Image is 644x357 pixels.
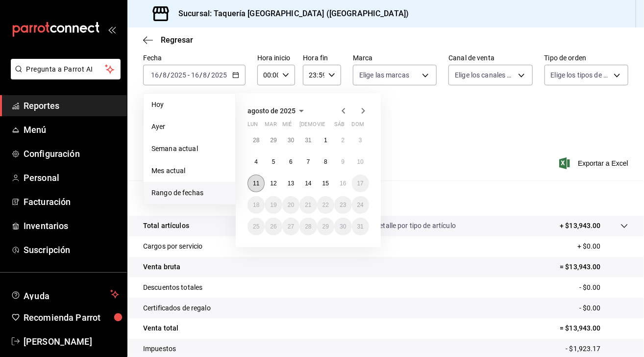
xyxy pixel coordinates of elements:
abbr: 25 de agosto de 2025 [253,223,259,230]
a: Pregunta a Parrot AI [7,71,121,81]
input: -- [191,71,199,79]
span: Inventarios [24,219,119,232]
span: Rango de fechas [151,188,227,198]
abbr: 30 de julio de 2025 [288,137,294,144]
abbr: domingo [352,121,364,131]
span: agosto de 2025 [248,107,296,115]
span: / [208,71,211,79]
button: 20 de agosto de 2025 [282,196,299,214]
span: Reportes [24,99,119,112]
span: - [188,71,190,79]
button: 5 de agosto de 2025 [265,153,282,171]
button: 28 de julio de 2025 [248,131,265,149]
button: 16 de agosto de 2025 [334,175,351,192]
button: 30 de julio de 2025 [282,131,299,149]
p: Descuentos totales [143,282,202,293]
abbr: 4 de agosto de 2025 [254,158,258,165]
abbr: 7 de agosto de 2025 [307,158,310,165]
label: Hora inicio [257,55,296,62]
input: -- [150,71,159,79]
button: agosto de 2025 [248,105,307,117]
p: - $0.00 [579,303,628,313]
label: Marca [353,55,437,62]
button: 30 de agosto de 2025 [334,218,351,235]
button: 13 de agosto de 2025 [282,175,299,192]
button: 25 de agosto de 2025 [248,218,265,235]
abbr: 14 de agosto de 2025 [305,180,311,187]
span: Recomienda Parrot [24,311,119,324]
button: 18 de agosto de 2025 [248,196,265,214]
input: ---- [211,71,227,79]
abbr: 22 de agosto de 2025 [322,202,329,208]
abbr: 6 de agosto de 2025 [289,158,293,165]
abbr: 5 de agosto de 2025 [272,158,275,165]
span: Suscripción [24,243,119,256]
span: Menú [24,123,119,136]
button: 23 de agosto de 2025 [334,196,351,214]
button: 2 de agosto de 2025 [334,131,351,149]
span: / [167,71,170,79]
button: Pregunta a Parrot AI [11,59,121,79]
abbr: 30 de agosto de 2025 [340,223,346,230]
button: 24 de agosto de 2025 [352,196,369,214]
p: Cargos por servicio [143,241,203,252]
abbr: miércoles [282,121,292,131]
label: Fecha [143,55,246,62]
label: Tipo de orden [545,55,628,62]
abbr: 26 de agosto de 2025 [270,223,276,230]
span: Facturación [24,195,119,208]
input: -- [162,71,167,79]
button: 7 de agosto de 2025 [299,153,317,171]
button: Exportar a Excel [561,157,628,169]
p: - $1,923.17 [566,344,628,354]
abbr: 10 de agosto de 2025 [357,158,364,165]
abbr: 2 de agosto de 2025 [341,137,345,144]
span: Configuración [24,147,119,160]
abbr: 17 de agosto de 2025 [357,180,364,187]
abbr: martes [265,121,276,131]
abbr: viernes [317,121,325,131]
button: 19 de agosto de 2025 [265,196,282,214]
span: Elige los tipos de orden [551,70,610,80]
abbr: sábado [334,121,345,131]
abbr: 12 de agosto de 2025 [270,180,276,187]
button: 27 de agosto de 2025 [282,218,299,235]
button: 9 de agosto de 2025 [334,153,351,171]
button: 17 de agosto de 2025 [352,175,369,192]
abbr: 29 de agosto de 2025 [322,223,329,230]
button: 31 de agosto de 2025 [352,218,369,235]
span: / [159,71,162,79]
label: Hora fin [303,55,341,62]
p: + $0.00 [577,241,628,252]
abbr: jueves [299,121,357,131]
button: 14 de agosto de 2025 [299,175,317,192]
span: Semana actual [151,144,227,154]
abbr: 9 de agosto de 2025 [341,158,345,165]
p: - $0.00 [579,282,628,293]
abbr: 21 de agosto de 2025 [305,202,311,208]
abbr: 13 de agosto de 2025 [288,180,294,187]
span: Ayer [151,122,227,132]
button: 8 de agosto de 2025 [317,153,334,171]
span: Elige los canales de venta [455,70,514,80]
p: Impuestos [143,344,176,354]
button: 29 de agosto de 2025 [317,218,334,235]
abbr: 18 de agosto de 2025 [253,202,259,208]
span: Regresar [161,35,193,45]
button: Regresar [143,35,193,45]
span: Personal [24,171,119,184]
abbr: 29 de julio de 2025 [270,137,276,144]
h3: Sucursal: Taquería [GEOGRAPHIC_DATA] ([GEOGRAPHIC_DATA]) [171,8,409,20]
button: 10 de agosto de 2025 [352,153,369,171]
span: [PERSON_NAME] [24,335,119,348]
abbr: 24 de agosto de 2025 [357,202,364,208]
span: / [199,71,202,79]
abbr: 31 de agosto de 2025 [357,223,364,230]
button: 28 de agosto de 2025 [299,218,317,235]
abbr: 15 de agosto de 2025 [322,180,329,187]
button: 31 de julio de 2025 [299,131,317,149]
abbr: 28 de agosto de 2025 [305,223,311,230]
button: 21 de agosto de 2025 [299,196,317,214]
p: + $13,943.00 [560,221,601,231]
p: Total artículos [143,221,189,231]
